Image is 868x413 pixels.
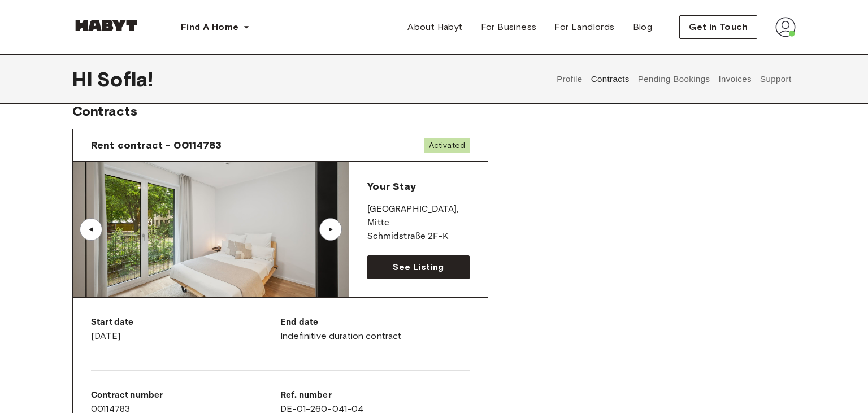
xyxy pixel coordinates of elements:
span: For Business [481,20,537,34]
a: For Business [472,16,546,38]
span: Rent contract - 00114783 [91,138,222,152]
img: avatar [775,17,796,37]
p: [GEOGRAPHIC_DATA] , Mitte [367,203,470,230]
p: Schmidstraße 2F-K [367,230,470,244]
p: Ref. number [280,389,470,402]
span: Your Stay [367,180,415,193]
img: Image of the room [73,162,349,297]
span: See Listing [393,260,444,274]
span: About Habyt [407,20,462,34]
span: For Landlords [554,20,614,34]
a: For Landlords [545,16,623,38]
a: Blog [624,16,662,38]
span: Activated [424,138,470,153]
button: Invoices [717,54,753,104]
div: [DATE] [91,316,280,343]
div: user profile tabs [553,54,796,104]
span: Sofia ! [97,67,153,91]
button: Get in Touch [679,15,757,39]
button: Profile [555,54,584,104]
span: Get in Touch [689,20,748,34]
div: ▲ [85,226,97,233]
button: Support [758,54,793,104]
button: Pending Bookings [636,54,711,104]
p: Contract number [91,389,280,402]
span: Contracts [72,103,137,119]
div: ▲ [325,226,336,233]
p: Start date [91,316,280,329]
span: Hi [72,67,97,91]
a: See Listing [367,255,470,279]
a: About Habyt [398,16,471,38]
button: Find A Home [172,16,259,38]
p: End date [280,316,470,329]
img: Habyt [72,20,140,31]
span: Find A Home [181,20,238,34]
button: Contracts [589,54,631,104]
div: Indefinitive duration contract [280,316,470,343]
span: Blog [633,20,653,34]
